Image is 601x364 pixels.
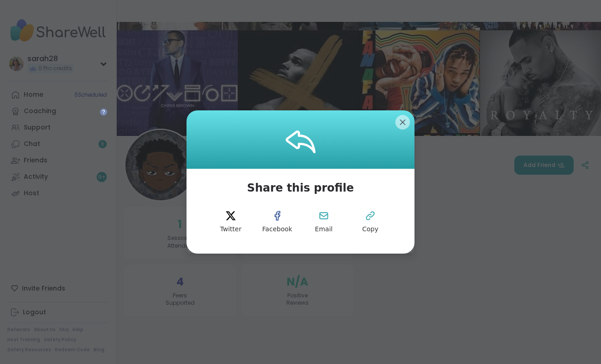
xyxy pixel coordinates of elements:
[303,202,344,243] button: Email
[220,225,242,234] span: Twitter
[100,108,107,115] iframe: Spotlight
[362,225,378,234] span: Copy
[315,225,333,234] span: Email
[262,225,292,234] span: Facebook
[210,202,251,243] button: twitter
[350,202,391,243] button: Copy
[247,180,354,196] span: Share this profile
[257,202,298,243] button: facebook
[210,202,251,243] button: Twitter
[257,202,298,243] button: Facebook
